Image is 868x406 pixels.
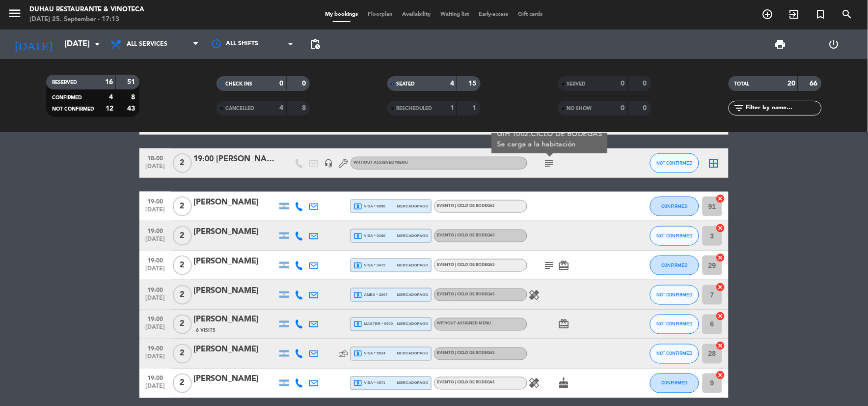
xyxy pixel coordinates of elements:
i: local_atm [353,320,362,329]
span: EVENTO | CICLO DE BODEGAS [437,292,495,296]
span: mercadopago [397,203,429,209]
i: local_atm [353,202,362,211]
span: Availability [397,12,435,17]
span: 19:00 [143,284,167,295]
i: card_giftcard [558,260,570,271]
div: [PERSON_NAME] [193,285,277,297]
i: border_all [708,157,720,169]
strong: 4 [450,80,454,87]
i: [DATE] [7,33,59,55]
span: 2 [173,344,192,364]
span: 2 [173,153,192,173]
span: [DATE] [143,324,167,336]
span: NOT CONFIRMED [657,160,693,166]
span: EVENTO | CICLO DE BODEGAS [437,351,495,355]
strong: 0 [643,105,649,112]
strong: 12 [106,105,113,112]
strong: 0 [302,80,308,87]
span: visa * 4571 [353,379,385,388]
span: NOT CONFIRMED [657,351,693,356]
i: local_atm [353,379,362,388]
span: Without assigned menu [437,322,491,326]
i: headset_mic [324,159,333,168]
input: Filter by name... [745,103,821,114]
span: CONFIRMED [662,203,688,209]
div: Duhau Restaurante & Vinoteca [29,5,144,15]
strong: 8 [302,105,308,112]
span: EVENTO | CICLO DE BODEGAS [437,204,495,208]
div: LOG OUT [807,29,861,59]
span: All services [127,41,167,48]
button: NOT CONFIRMED [650,226,699,246]
i: menu [7,6,22,21]
span: visa * 3472 [353,261,385,270]
span: mercadopago [397,232,429,239]
span: TOTAL [734,82,750,87]
span: RESCHEDULED [396,106,432,111]
span: [DATE] [143,236,167,247]
div: [PERSON_NAME] [193,255,277,268]
i: arrow_drop_down [91,38,103,50]
i: subject [543,260,555,271]
i: card_giftcard [558,319,570,330]
strong: 4 [280,105,284,112]
span: Early-access [474,12,514,17]
button: CONFIRMED [650,256,699,275]
span: CONFIRMED [52,95,82,100]
span: NOT CONFIRMED [52,107,94,112]
span: print [774,38,786,50]
span: [DATE] [143,206,167,218]
strong: 20 [787,80,795,87]
i: cancel [716,371,726,380]
span: 19:00 [143,195,167,206]
span: Without assigned menu [353,161,408,165]
strong: 16 [105,79,113,86]
span: 2 [173,197,192,216]
div: GIH 1002.CICLO DE BODEGAS Se carga a la habitación [497,129,603,150]
i: cancel [716,194,726,203]
strong: 0 [280,80,284,87]
button: NOT CONFIRMED [650,315,699,334]
i: local_atm [353,232,362,240]
i: cancel [716,282,726,292]
strong: 1 [450,105,454,112]
span: mercadopago [397,291,429,298]
span: [DATE] [143,383,167,395]
span: 6 Visits [196,327,216,335]
span: 19:00 [143,254,167,265]
span: 2 [173,374,192,393]
span: visa * 5624 [353,349,385,358]
span: visa * 6850 [353,202,385,211]
span: visa * 0180 [353,232,385,240]
span: [DATE] [143,354,167,365]
button: NOT CONFIRMED [650,344,699,364]
button: NOT CONFIRMED [650,285,699,305]
span: SEATED [396,82,415,87]
button: CONFIRMED [650,197,699,216]
span: NOT CONFIRMED [657,321,693,327]
div: [PERSON_NAME] [193,344,277,356]
span: Floorplan [363,12,397,17]
span: mercadopago [397,321,429,327]
span: [DATE] [143,295,167,306]
strong: 0 [621,105,625,112]
span: 2 [173,256,192,275]
strong: 0 [621,80,625,87]
span: 2 [173,315,192,334]
i: subject [543,157,555,169]
i: cake [558,377,570,389]
span: 19:00 [143,225,167,236]
i: local_atm [353,261,362,270]
strong: 51 [127,79,137,86]
strong: 1 [472,105,478,112]
span: mercadopago [397,262,429,268]
span: amex * 2007 [353,290,388,299]
div: [PERSON_NAME] [193,373,277,386]
span: mercadopago [397,350,429,357]
span: My bookings [320,12,363,17]
span: 2 [173,226,192,246]
span: RESERVED [52,80,77,85]
span: NO SHOW [567,106,592,111]
i: turned_in_not [815,8,827,20]
strong: 15 [468,80,478,87]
